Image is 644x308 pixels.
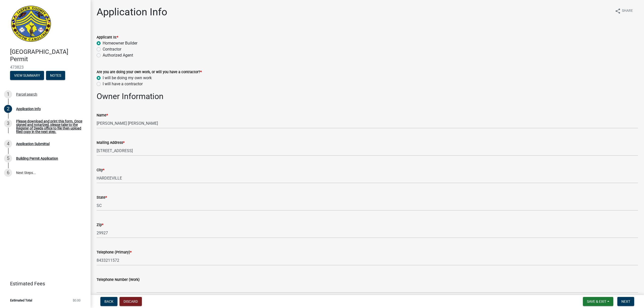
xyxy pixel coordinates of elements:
[16,93,37,96] div: Parcel search
[4,119,12,127] div: 3
[97,223,103,227] label: Zip
[46,74,65,78] wm-modal-confirm: Notes
[4,140,12,148] div: 4
[97,168,104,172] label: City
[4,169,12,177] div: 6
[4,90,12,98] div: 1
[73,299,80,302] span: $0.00
[587,299,606,303] span: Save & Exit
[103,46,121,52] label: Contractor
[621,299,630,303] span: Next
[97,70,202,74] label: Are you are doing your own work, or will you have a contractor?
[100,297,117,306] button: Back
[97,278,140,282] label: Telephone Number (Work)
[46,71,65,80] button: Notes
[4,154,12,162] div: 5
[10,74,44,78] wm-modal-confirm: Summary
[611,6,637,16] button: shareShare
[10,65,80,70] span: 473823
[4,279,83,289] a: Estimated Fees
[97,6,167,18] h1: Application Info
[10,71,44,80] button: View Summary
[622,8,633,14] span: Share
[16,107,41,111] div: Application Info
[103,81,143,87] label: I will have a contractor
[583,297,613,306] button: Save & Exit
[97,141,125,145] label: Mailing Address
[615,8,621,14] i: share
[103,40,137,46] label: Homeowner Builder
[16,142,50,146] div: Application Submittal
[97,114,108,117] label: Name
[16,157,58,160] div: Building Permit Application
[103,75,152,81] label: I will be doing my own work
[97,36,118,39] label: Applicant Is:
[97,251,132,254] label: Telephone (Primary)
[97,196,107,199] label: State
[10,48,87,63] h4: [GEOGRAPHIC_DATA] Permit
[10,299,32,302] span: Estimated Total
[10,5,52,43] img: Jasper County, South Carolina
[4,105,12,113] div: 2
[97,92,638,101] h2: Owner Information
[104,299,113,303] span: Back
[119,297,142,306] button: Discard
[103,52,133,58] label: Authorized Agent
[617,297,634,306] button: Next
[16,119,83,134] div: Please download and print this form. Once signed and notarized, please take to the Register of De...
